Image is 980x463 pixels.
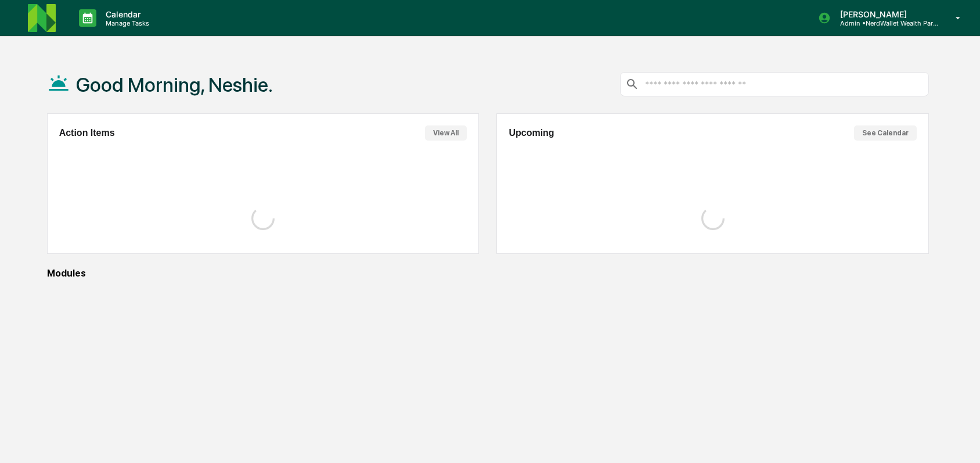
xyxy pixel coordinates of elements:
h1: Good Morning, Neshie. [76,73,273,96]
p: Admin • NerdWallet Wealth Partners [831,19,939,27]
button: View All [425,125,467,141]
h2: Action Items [59,128,115,138]
p: [PERSON_NAME] [831,9,939,19]
button: See Calendar [854,125,917,141]
div: Modules [47,268,929,279]
img: logo [28,4,56,32]
p: Calendar [96,9,155,19]
h2: Upcoming [509,128,554,138]
p: Manage Tasks [96,19,155,27]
